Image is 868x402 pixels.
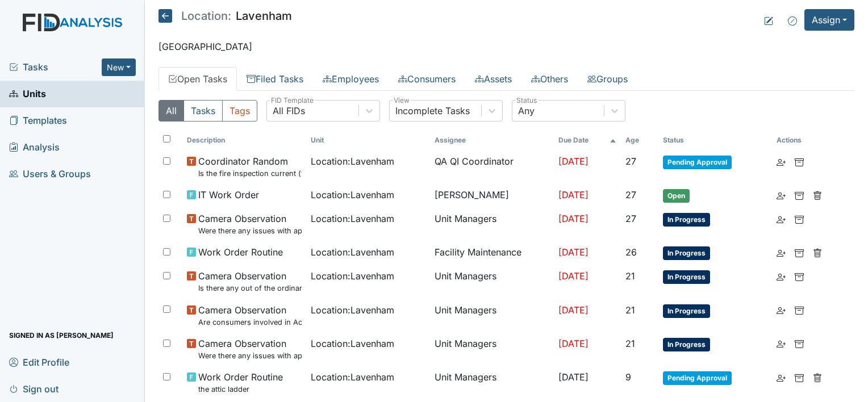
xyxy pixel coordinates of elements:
th: Actions [772,131,829,150]
button: Tasks [183,100,223,122]
button: New [102,58,136,76]
span: 21 [625,338,635,349]
div: Incomplete Tasks [395,104,470,118]
span: Location : Lavenham [311,303,394,317]
span: 27 [625,189,636,200]
small: Is there any out of the ordinary cell phone usage? [198,283,302,294]
small: Were there any issues with applying topical medications? ( Starts at the top of MAR and works the... [198,225,302,236]
span: [DATE] [558,213,589,224]
a: Archive [795,370,804,384]
a: Employees [313,67,389,91]
div: Any [518,104,535,118]
span: Camera Observation Is there any out of the ordinary cell phone usage? [198,269,302,294]
div: All FIDs [273,104,305,118]
span: In Progress [663,304,710,318]
span: Coordinator Random Is the fire inspection current (from the Fire Marshall)? [198,154,302,179]
span: 21 [625,270,635,282]
td: [PERSON_NAME] [430,183,554,207]
h5: Lavenham [158,9,292,23]
th: Toggle SortBy [554,131,621,150]
span: [DATE] [558,304,589,316]
td: Unit Managers [430,299,554,332]
span: Location : Lavenham [311,269,394,283]
a: Open Tasks [158,67,237,91]
a: Consumers [389,67,465,91]
input: Toggle All Rows Selected [163,135,170,143]
span: Users & Groups [9,165,91,183]
td: Unit Managers [430,265,554,298]
td: Unit Managers [430,332,554,366]
span: Location: [181,10,231,22]
span: 9 [625,371,631,383]
small: Are consumers involved in Active Treatment? [198,317,302,328]
span: Edit Profile [9,353,69,371]
span: 27 [625,213,636,224]
span: 21 [625,304,635,316]
a: Others [521,67,578,91]
span: [DATE] [558,156,589,167]
span: Location : Lavenham [311,188,394,202]
span: In Progress [663,246,710,260]
th: Toggle SortBy [621,131,659,150]
small: Is the fire inspection current (from the Fire [PERSON_NAME])? [198,168,302,179]
span: Pending Approval [663,156,732,169]
span: Work Order Routine the attic ladder [198,370,283,395]
a: Archive [795,303,804,317]
span: In Progress [663,213,710,227]
span: Camera Observation Were there any issues with applying topical medications? ( Starts at the top o... [198,337,302,361]
div: Type filter [158,100,257,122]
th: Toggle SortBy [306,131,430,150]
span: IT Work Order [198,188,259,202]
th: Assignee [430,131,554,150]
a: Archive [795,337,804,350]
a: Archive [795,154,804,168]
small: the attic ladder [198,384,283,395]
button: Assign [804,9,854,31]
a: Filed Tasks [237,67,313,91]
span: 26 [625,246,637,258]
th: Toggle SortBy [658,131,771,150]
a: Delete [813,370,822,384]
span: Work Order Routine [198,245,283,259]
span: 27 [625,156,636,167]
span: [DATE] [558,371,589,383]
td: Facility Maintenance [430,241,554,265]
span: Camera Observation Were there any issues with applying topical medications? ( Starts at the top o... [198,212,302,236]
span: [DATE] [558,338,589,349]
a: Archive [795,188,804,202]
a: Delete [813,245,822,259]
span: Location : Lavenham [311,245,394,259]
span: Location : Lavenham [311,212,394,225]
span: Location : Lavenham [311,370,394,384]
th: Toggle SortBy [182,131,306,150]
span: Camera Observation Are consumers involved in Active Treatment? [198,303,302,328]
a: Groups [578,67,637,91]
span: Analysis [9,139,60,156]
a: Assets [465,67,521,91]
button: All [158,100,184,122]
span: Templates [9,112,67,129]
span: In Progress [663,338,710,351]
a: Delete [813,188,822,202]
td: Unit Managers [430,207,554,241]
a: Archive [795,269,804,283]
span: [DATE] [558,270,589,282]
a: Archive [795,212,804,225]
span: In Progress [663,270,710,284]
a: Tasks [9,60,102,74]
td: Unit Managers [430,366,554,399]
span: [DATE] [558,189,589,200]
span: Signed in as [PERSON_NAME] [9,326,114,344]
span: Sign out [9,380,59,397]
span: Location : Lavenham [311,337,394,350]
p: [GEOGRAPHIC_DATA] [158,40,854,53]
td: QA QI Coordinator [430,150,554,183]
button: Tags [222,100,257,122]
span: Open [663,189,690,203]
a: Archive [795,245,804,259]
span: [DATE] [558,246,589,258]
span: Location : Lavenham [311,154,394,168]
small: Were there any issues with applying topical medications? ( Starts at the top of MAR and works the... [198,350,302,361]
span: Units [9,85,46,103]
